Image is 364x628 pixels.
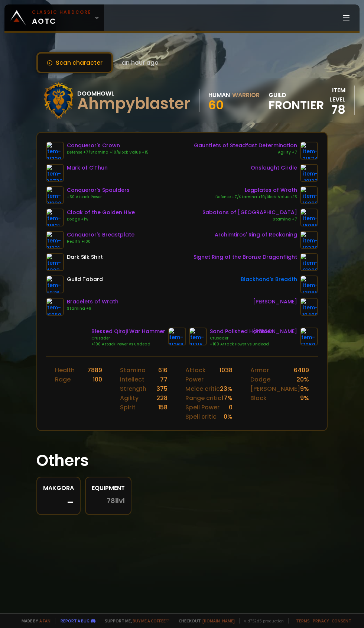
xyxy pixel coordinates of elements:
div: Spell critic [185,412,217,421]
a: Terms [296,618,310,624]
div: Onslaught Girdle [251,164,297,172]
div: [PERSON_NAME] [253,328,297,335]
div: 7889 [87,365,102,375]
a: Buy me a coffee [133,618,169,624]
div: 17 % [222,393,233,403]
h1: Others [36,449,328,472]
div: 100 [93,375,102,384]
button: Scan character [36,52,113,73]
div: Warrior [232,90,260,100]
div: Dodge [250,375,270,384]
img: item-21621 [46,209,64,226]
div: Stamina +9 [67,306,118,312]
div: +100 Attack Power vs Undead [91,341,165,347]
div: +100 Attack Power vs Undead [210,341,273,347]
div: Crusader [210,335,273,341]
span: Support me, [100,618,169,624]
div: Doomhowl [77,89,190,98]
div: Makgora [43,483,74,493]
div: Range critic [185,393,221,403]
div: Stamina [120,365,146,375]
div: Blackhand's Breadth [241,276,297,283]
div: Mark of C'Thun [67,164,108,172]
div: Spell Power [185,403,220,412]
div: 0 % [224,412,233,421]
div: 78 [324,104,345,115]
span: AOTC [32,9,91,27]
div: item level [324,86,345,104]
small: Classic Hardcore [32,9,91,16]
div: Defense +7/Stamina +10/Block Value +15 [67,149,149,155]
div: Spirit [120,403,136,412]
div: +30 Attack Power [67,194,130,200]
div: Armor [250,365,269,375]
div: Cloak of the Golden Hive [67,209,135,216]
div: Intellect [120,375,144,384]
a: Consent [332,618,351,624]
img: item-21330 [46,186,64,204]
div: Health [55,365,75,375]
div: Equipment [92,483,125,493]
div: Block [250,393,267,403]
div: guild [269,90,324,111]
div: 9 % [300,393,309,403]
div: Conqueror's Crown [67,142,149,149]
div: Crusader [91,335,165,341]
img: item-5976 [46,276,64,293]
a: Makgora- [36,477,81,515]
img: item-21329 [46,142,64,160]
a: [DOMAIN_NAME] [202,618,235,624]
a: a fan [39,618,51,624]
div: 20 % [296,375,309,384]
div: Dodge +1% [67,216,135,222]
div: Human [208,90,230,100]
div: Sand Polished Hammer [210,328,273,335]
img: item-19376 [300,231,318,249]
img: item-22732 [46,164,64,182]
div: Strength [120,384,146,393]
div: 23 % [220,384,233,393]
div: Stamina +7 [202,216,297,222]
div: 9 % [300,384,309,393]
div: Guild Tabard [67,276,103,283]
img: item-19137 [300,164,318,182]
img: item-4333 [46,253,64,271]
img: item-17069 [300,328,318,345]
div: 6409 [294,365,309,375]
div: Defense +7/Stamina +10/Block Value +15 [215,194,297,200]
img: item-16959 [46,298,64,316]
span: Frontier [269,100,324,111]
div: [PERSON_NAME] [253,298,297,306]
div: Conqueror's Spaulders [67,186,130,194]
div: 616 [158,365,168,375]
div: Rage [55,375,71,384]
div: Agility +7 [194,149,297,155]
div: Ahmpyblaster [77,98,190,109]
span: 78 ilvl [107,497,125,505]
a: Report a bug [61,618,90,624]
div: Dark Silk Shirt [67,253,103,261]
div: Conqueror's Breastplate [67,231,134,239]
div: Sabatons of [GEOGRAPHIC_DATA] [202,209,297,216]
div: Melee critic [185,384,220,393]
img: item-21331 [46,231,64,249]
div: Signet Ring of the Bronze Dragonflight [194,253,297,261]
div: [PERSON_NAME] [250,384,300,393]
img: item-21674 [300,142,318,160]
a: Equipment78ilvl [85,477,131,515]
div: 228 [156,393,168,403]
div: Archimtiros' Ring of Reckoning [215,231,297,239]
div: Attack Power [185,365,220,384]
a: Privacy [313,618,329,624]
span: Made by [17,618,51,624]
div: 77 [160,375,168,384]
div: 1038 [220,365,233,384]
div: Health +100 [67,239,134,245]
div: Agility [120,393,139,403]
div: 0 [229,403,233,412]
span: v. d752d5 - production [239,618,284,624]
div: Bracelets of Wrath [67,298,118,306]
img: item-13965 [300,276,318,293]
div: Blessed Qiraji War Hammer [91,328,165,335]
span: an hour ago [122,58,159,67]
